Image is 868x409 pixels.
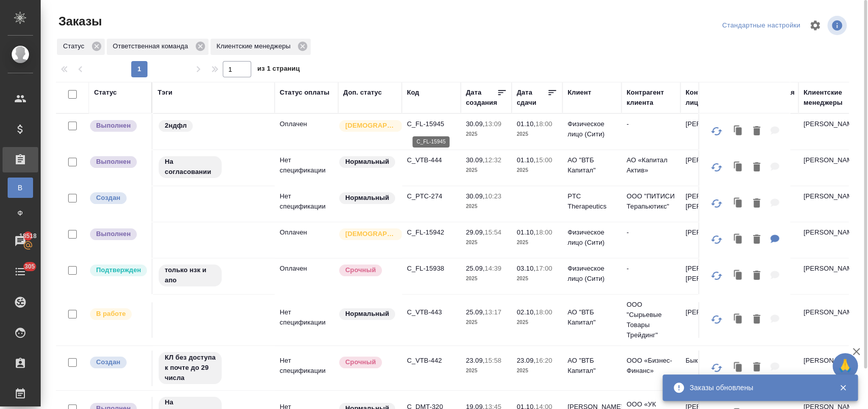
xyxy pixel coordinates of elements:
button: Клонировать [729,309,748,330]
p: 12:32 [485,156,501,164]
td: [PERSON_NAME] [680,222,739,258]
button: Обновить [704,119,729,143]
td: Оплачен [275,222,338,258]
p: C_PTC-274 [407,191,456,201]
p: КЛ без доступа к почте до 29 числа [165,353,216,383]
div: Контактное лицо [685,87,734,108]
p: 23.09, [517,357,535,364]
p: C_VTB-442 [407,356,456,366]
p: C_VTB-444 [407,155,456,165]
p: Клиентские менеджеры [217,41,294,51]
button: Клонировать [729,157,748,178]
span: Настроить таблицу [803,13,827,38]
p: Ответственная команда [113,41,192,51]
p: - [626,119,675,129]
span: Ф [13,208,28,218]
div: Код [407,87,419,98]
td: Бык Мария [680,350,739,386]
p: Физическое лицо (Сити) [567,264,616,284]
span: Заказы [56,13,102,30]
p: Выполнен [96,229,131,239]
button: Для КМ: мед заключение к оригиналу, справка к нот копии, заверить двуязом [765,229,785,250]
span: 🙏 [836,355,854,376]
p: 2025 [466,317,506,328]
span: В [13,183,28,193]
a: 305 [3,259,38,284]
p: C_FL-15945 [407,119,456,129]
button: Обновить [704,264,729,288]
button: Удалить [748,157,765,178]
p: ООО "ПИТИСИ Терапьютикс" [626,191,675,212]
button: Удалить [748,193,765,214]
p: C_VTB-443 [407,307,456,317]
div: Заказы обновлены [690,383,824,393]
button: Обновить [704,191,729,216]
td: [PERSON_NAME] [PERSON_NAME] [680,186,739,222]
p: 2025 [517,317,557,328]
a: Ф [8,203,33,223]
div: Статус по умолчанию для стандартных заказов [338,155,397,169]
p: Статус [63,41,88,51]
td: [PERSON_NAME] [798,150,857,186]
p: ООО "Сырьевые Товары Трейдинг" [626,300,675,340]
p: только нзк и апо [165,265,216,285]
button: Обновить [704,307,729,332]
button: Обновить [704,155,729,180]
div: Статус по умолчанию для стандартных заказов [338,307,397,321]
p: 30.09, [466,120,485,128]
td: Оплачен [275,114,338,150]
p: Нормальный [345,193,389,203]
button: Удалить [748,229,765,250]
div: Выставляет КМ после уточнения всех необходимых деталей и получения согласия клиента на запуск. С ... [89,264,146,277]
div: Статус [57,39,105,55]
p: ООО «Бизнес-Финанс» [626,356,675,376]
td: Нет спецификации [275,150,338,186]
div: Статус оплаты [280,87,330,98]
p: 17:00 [535,265,552,272]
p: 14:39 [485,265,501,272]
p: 01.10, [517,228,535,236]
td: [PERSON_NAME] [798,114,857,150]
p: Срочный [345,265,376,275]
p: 03.10, [517,265,535,272]
p: 13:17 [485,308,501,316]
td: [PERSON_NAME] [798,186,857,222]
p: 29.09, [466,228,485,236]
p: 10:23 [485,192,501,200]
p: [DEMOGRAPHIC_DATA] [345,229,396,239]
p: C_FL-15942 [407,227,456,238]
p: 2025 [466,201,506,212]
div: Статус [94,87,117,98]
div: Клиент [567,87,591,98]
p: АО "ВТБ Капитал" [567,155,616,176]
div: Ответственная команда [107,39,208,55]
span: из 1 страниц [257,63,300,77]
p: 01.10, [517,120,535,128]
td: [PERSON_NAME] [680,150,739,186]
button: Удалить [748,309,765,330]
div: Выставляет ПМ после принятия заказа от КМа [89,307,146,321]
button: Удалить [748,121,765,142]
td: [PERSON_NAME] [798,222,857,258]
p: 2025 [517,129,557,139]
span: Посмотреть информацию [827,16,849,35]
p: 01.10, [517,156,535,164]
p: - [626,227,675,238]
p: 02.10, [517,308,535,316]
p: 2025 [517,238,557,248]
div: Выставляется автоматически, если на указанный объем услуг необходимо больше времени в стандартном... [338,356,397,369]
td: [PERSON_NAME] [680,302,739,338]
div: только нзк и апо [158,264,270,287]
p: 2ндфл [165,121,187,131]
button: 🙏 [832,353,858,378]
div: Выставляется автоматически при создании заказа [89,191,146,205]
p: Выполнен [96,157,131,167]
p: АО "ВТБ Капитал" [567,307,616,328]
p: Нормальный [345,157,389,167]
td: Нет спецификации [275,186,338,222]
button: Удалить [748,357,765,378]
p: C_FL-15938 [407,264,456,274]
button: Удалить [748,266,765,286]
div: Выставляет ПМ после сдачи и проведения начислений. Последний этап для ПМа [89,119,146,133]
button: Закрыть [832,383,853,392]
